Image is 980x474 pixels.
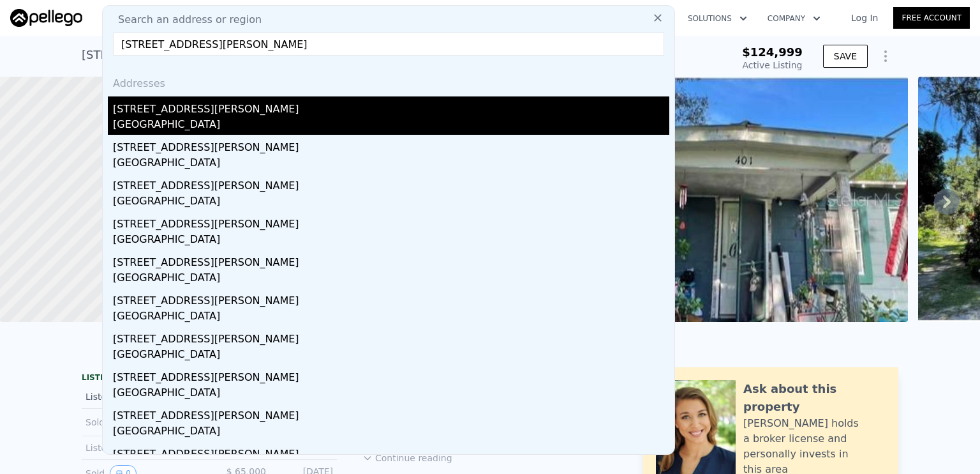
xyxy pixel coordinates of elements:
div: [GEOGRAPHIC_DATA] [113,270,669,288]
div: [STREET_ADDRESS][PERSON_NAME] [113,403,669,424]
img: Sale: 167221965 Parcel: 31255343 [584,77,907,322]
div: [STREET_ADDRESS][PERSON_NAME] [113,441,669,462]
div: [GEOGRAPHIC_DATA] [113,424,669,441]
div: [STREET_ADDRESS][PERSON_NAME] [113,326,669,347]
span: Active Listing [743,60,803,70]
div: [STREET_ADDRESS][DEMOGRAPHIC_DATA] , [GEOGRAPHIC_DATA][PERSON_NAME] , FL 33841 [82,46,610,64]
button: Solutions [678,7,757,30]
button: Show Options [873,43,898,69]
div: [STREET_ADDRESS][PERSON_NAME] [113,135,669,155]
button: Continue reading [362,452,452,464]
input: Enter an address, city, region, neighborhood or zip code [113,33,664,56]
a: Log In [836,11,893,24]
div: [STREET_ADDRESS][PERSON_NAME] [113,250,669,270]
a: Free Account [893,7,970,29]
div: [GEOGRAPHIC_DATA] [113,309,669,326]
div: Listed [85,390,199,403]
div: [STREET_ADDRESS][PERSON_NAME] [113,365,669,385]
div: LISTING & SALE HISTORY [82,372,337,385]
div: [STREET_ADDRESS][PERSON_NAME] [113,288,669,309]
div: [GEOGRAPHIC_DATA] [113,232,669,250]
span: $124,999 [742,45,803,59]
div: [GEOGRAPHIC_DATA] [113,385,669,403]
div: [GEOGRAPHIC_DATA] [113,117,669,135]
div: Ask about this property [743,380,886,416]
div: Sold [85,414,199,431]
div: [STREET_ADDRESS][PERSON_NAME] [113,211,669,232]
div: [GEOGRAPHIC_DATA] [113,155,669,173]
div: Listed [85,441,199,454]
div: [GEOGRAPHIC_DATA] [113,347,669,365]
div: Addresses [108,66,669,96]
div: [GEOGRAPHIC_DATA] [113,194,669,211]
div: [STREET_ADDRESS][PERSON_NAME] [113,173,669,194]
span: Search an address or region [108,12,262,27]
div: [STREET_ADDRESS][PERSON_NAME] [113,96,669,117]
button: SAVE [823,45,868,68]
button: Company [757,7,831,30]
img: Pellego [10,9,82,27]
